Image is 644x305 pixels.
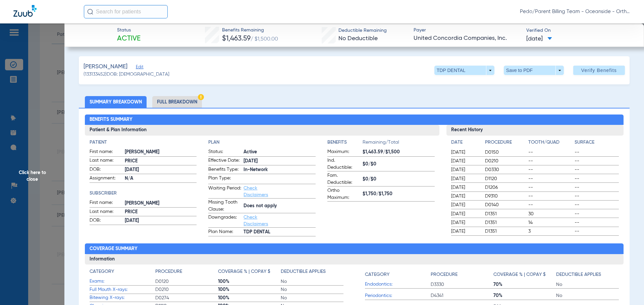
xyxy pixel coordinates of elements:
[327,157,360,171] span: Ind. Deductible:
[451,158,479,164] span: [DATE]
[528,202,573,208] span: --
[434,66,494,75] button: TDP DENTAL
[218,295,281,301] span: 100%
[485,158,526,164] span: D0210
[451,175,479,182] span: [DATE]
[244,149,316,156] span: Active
[485,139,526,146] h4: Procedure
[504,66,564,75] button: Save to PDF
[208,148,241,156] span: Status:
[87,9,93,15] img: Search Icon
[90,294,155,301] span: Bitewing X-rays:
[84,5,168,18] input: Search for patients
[451,166,479,173] span: [DATE]
[556,292,619,299] span: No
[90,175,122,183] span: Assignment:
[281,278,343,285] span: No
[485,202,526,208] span: D0140
[485,211,526,217] span: D1351
[281,268,326,275] h4: Deductible Applies
[575,158,619,164] span: --
[117,27,141,34] span: Status
[610,273,644,305] div: Chat Widget
[431,268,493,281] app-breakdown-title: Procedure
[84,63,127,71] span: [PERSON_NAME]
[575,175,619,182] span: --
[327,139,363,146] h4: Benefits
[125,209,197,216] span: PRICE
[365,281,431,288] span: Endodontics:
[152,96,202,108] li: Full Breakdown
[90,268,114,275] h4: Category
[526,27,633,34] span: Verified On
[90,157,122,165] span: Last name:
[363,176,435,183] span: $0/$0
[485,184,526,191] span: D1206
[485,193,526,200] span: D9310
[451,193,479,200] span: [DATE]
[493,271,546,278] h4: Coverage % | Copay $
[338,27,387,34] span: Deductible Remaining
[528,139,573,146] h4: Tooth/Quad
[493,281,556,288] span: 70%
[208,228,241,236] span: Plan Name:
[208,175,241,184] span: Plan Type:
[451,228,479,235] span: [DATE]
[526,35,552,43] span: [DATE]
[218,286,281,293] span: 100%
[575,211,619,217] span: --
[125,175,197,182] span: N/A
[281,268,343,278] app-breakdown-title: Deductible Applies
[365,268,431,281] app-breakdown-title: Category
[90,148,122,156] span: First name:
[244,158,316,165] span: [DATE]
[431,281,493,288] span: D3330
[575,166,619,173] span: --
[528,149,573,156] span: --
[208,185,241,198] span: Waiting Period:
[575,219,619,226] span: --
[528,211,573,217] span: 30
[90,268,155,278] app-breakdown-title: Category
[485,166,526,173] span: D0330
[244,186,268,197] a: Check Disclaimers
[493,292,556,299] span: 70%
[451,202,479,208] span: [DATE]
[90,139,197,146] app-breakdown-title: Patient
[90,217,122,225] span: DOB:
[575,193,619,200] span: --
[493,268,556,281] app-breakdown-title: Coverage % | Copay $
[556,268,619,281] app-breakdown-title: Deductible Applies
[485,149,526,156] span: D0150
[90,208,122,216] span: Last name:
[222,35,251,42] span: $1,463.59
[528,184,573,191] span: --
[208,199,241,213] span: Missing Tooth Clause:
[575,184,619,191] span: --
[451,184,479,191] span: [DATE]
[198,94,204,100] img: Hazard
[363,161,435,168] span: $0/$0
[431,271,458,278] h4: Procedure
[90,199,122,207] span: First name:
[485,228,526,235] span: D1351
[125,166,197,173] span: [DATE]
[451,219,479,226] span: [DATE]
[90,190,197,197] app-breakdown-title: Subscriber
[485,219,526,226] span: D1351
[556,281,619,288] span: No
[208,214,241,227] span: Downgrades:
[327,139,363,148] app-breakdown-title: Benefits
[85,243,624,254] h2: Coverage Summary
[528,166,573,173] span: --
[414,27,521,34] span: Payer
[575,139,619,146] h4: Surface
[155,268,182,275] h4: Procedure
[208,157,241,165] span: Effective Date:
[363,149,435,156] span: $1,463.59/$1,500
[575,202,619,208] span: --
[208,139,316,146] h4: Plan
[85,125,439,136] h3: Patient & Plan Information
[244,215,268,226] a: Check Disclaimers
[338,35,378,42] span: No Deductible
